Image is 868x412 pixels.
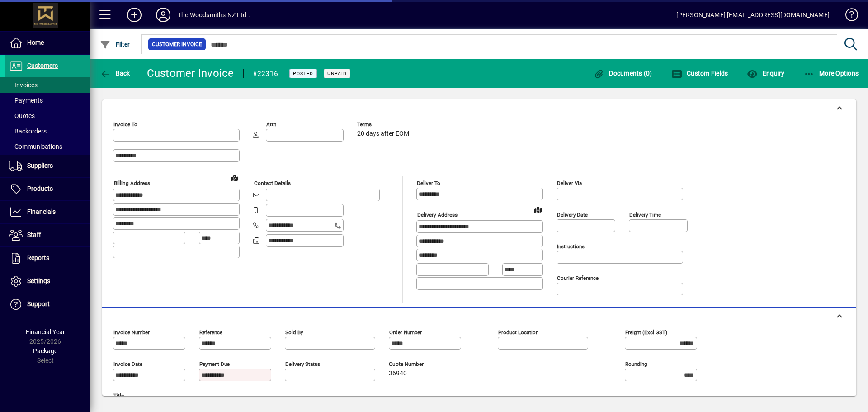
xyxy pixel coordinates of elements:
[557,275,599,281] mat-label: Courier Reference
[9,81,38,89] span: Invoices
[802,65,861,81] button: More Options
[98,65,132,81] button: Back
[671,70,728,77] span: Custom Fields
[113,121,137,128] mat-label: Invoice To
[27,62,58,69] span: Customers
[5,270,90,293] a: Settings
[149,7,178,23] button: Profile
[804,70,859,77] span: More Options
[27,185,53,192] span: Products
[285,361,320,367] mat-label: Delivery status
[594,70,652,77] span: Documents (0)
[9,112,35,119] span: Quotes
[5,224,90,246] a: Staff
[745,65,787,81] button: Enquiry
[113,393,124,399] mat-label: Title
[120,7,149,23] button: Add
[113,361,142,367] mat-label: Invoice date
[199,361,230,367] mat-label: Payment due
[389,361,443,367] span: Quote number
[27,208,56,215] span: Financials
[253,66,278,81] div: #22316
[100,41,130,48] span: Filter
[629,212,661,218] mat-label: Delivery time
[5,201,90,223] a: Financials
[389,370,407,377] span: 36940
[266,121,276,128] mat-label: Attn
[5,32,90,54] a: Home
[625,361,647,367] mat-label: Rounding
[357,130,409,137] span: 20 days after EOM
[227,170,242,185] a: View on map
[199,329,222,336] mat-label: Reference
[498,329,538,336] mat-label: Product location
[26,328,65,336] span: Financial Year
[5,293,90,316] a: Support
[285,329,303,336] mat-label: Sold by
[676,8,830,22] div: [PERSON_NAME] [EMAIL_ADDRESS][DOMAIN_NAME]
[5,139,90,154] a: Communications
[747,70,784,77] span: Enquiry
[90,65,140,81] app-page-header-button: Back
[5,247,90,270] a: Reports
[625,329,667,336] mat-label: Freight (excl GST)
[33,347,57,355] span: Package
[669,65,731,81] button: Custom Fields
[327,71,347,76] span: Unpaid
[147,66,234,81] div: Customer Invoice
[9,128,47,135] span: Backorders
[293,71,313,76] span: Posted
[557,243,585,250] mat-label: Instructions
[98,36,132,52] button: Filter
[5,93,90,108] a: Payments
[27,39,44,46] span: Home
[27,162,53,169] span: Suppliers
[5,178,90,200] a: Products
[100,70,130,77] span: Back
[557,212,588,218] mat-label: Delivery date
[152,40,202,49] span: Customer Invoice
[27,300,50,308] span: Support
[27,254,49,261] span: Reports
[5,77,90,93] a: Invoices
[113,329,150,336] mat-label: Invoice number
[27,231,41,238] span: Staff
[839,2,857,31] a: Knowledge Base
[5,123,90,139] a: Backorders
[357,122,411,128] span: Terms
[591,65,655,81] button: Documents (0)
[389,329,422,336] mat-label: Order number
[9,97,43,104] span: Payments
[531,202,545,217] a: View on map
[417,180,440,186] mat-label: Deliver To
[178,8,250,22] div: The Woodsmiths NZ Ltd .
[5,108,90,123] a: Quotes
[27,277,50,284] span: Settings
[9,143,62,150] span: Communications
[557,180,582,186] mat-label: Deliver via
[5,155,90,177] a: Suppliers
